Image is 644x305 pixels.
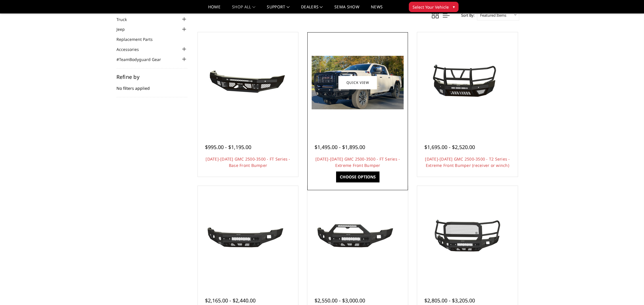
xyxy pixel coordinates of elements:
[409,2,459,12] button: Select Your Vehicle
[199,34,297,131] a: 2024-2025 GMC 2500-3500 - FT Series - Base Front Bumper 2024-2025 GMC 2500-3500 - FT Series - Bas...
[371,5,383,13] a: News
[334,5,359,13] a: SEMA Show
[338,76,377,89] a: Quick view
[419,34,516,131] a: 2024-2026 GMC 2500-3500 - T2 Series - Extreme Front Bumper (receiver or winch) 2024-2026 GMC 2500...
[116,36,160,42] a: Replacement Parts
[309,187,407,285] a: 2024-2025 GMC 2500-3500 - Freedom Series - Sport Front Bumper (non-winch) 2024-2025 GMC 2500-3500...
[232,5,255,13] a: shop all
[116,16,134,22] a: Truck
[301,5,323,13] a: Dealers
[336,171,379,182] a: Choose Options
[315,156,400,168] a: [DATE]-[DATE] GMC 2500-3500 - FT Series - Extreme Front Bumper
[116,56,168,62] a: #TeamBodyguard Gear
[309,34,407,131] a: 2024-2026 GMC 2500-3500 - FT Series - Extreme Front Bumper 2024-2026 GMC 2500-3500 - FT Series - ...
[116,26,132,32] a: Jeep
[315,144,365,150] span: $1,495.00 - $1,895.00
[413,4,449,10] span: Select Your Vehicle
[116,74,188,97] div: No filters applied
[425,156,510,168] a: [DATE]-[DATE] GMC 2500-3500 - T2 Series - Extreme Front Bumper (receiver or winch)
[208,5,221,13] a: Home
[206,156,290,168] a: [DATE]-[DATE] GMC 2500-3500 - FT Series - Base Front Bumper
[315,297,365,304] span: $2,550.00 - $3,000.00
[615,277,644,305] iframe: Chat Widget
[453,4,455,10] span: ▾
[424,144,475,150] span: $1,695.00 - $2,520.00
[205,297,256,304] span: $2,165.00 - $2,440.00
[458,11,474,20] label: Sort By:
[424,297,475,304] span: $2,805.00 - $3,205.00
[199,187,297,285] a: 2024-2025 GMC 2500-3500 - Freedom Series - Base Front Bumper (non-winch) 2024-2025 GMC 2500-3500 ...
[312,56,404,109] img: 2024-2026 GMC 2500-3500 - FT Series - Extreme Front Bumper
[116,46,146,52] a: Accessories
[267,5,290,13] a: Support
[419,187,516,285] a: 2024-2025 GMC 2500-3500 - Freedom Series - Extreme Front Bumper 2024-2025 GMC 2500-3500 - Freedom...
[205,144,251,150] span: $995.00 - $1,195.00
[116,74,188,79] h5: Refine by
